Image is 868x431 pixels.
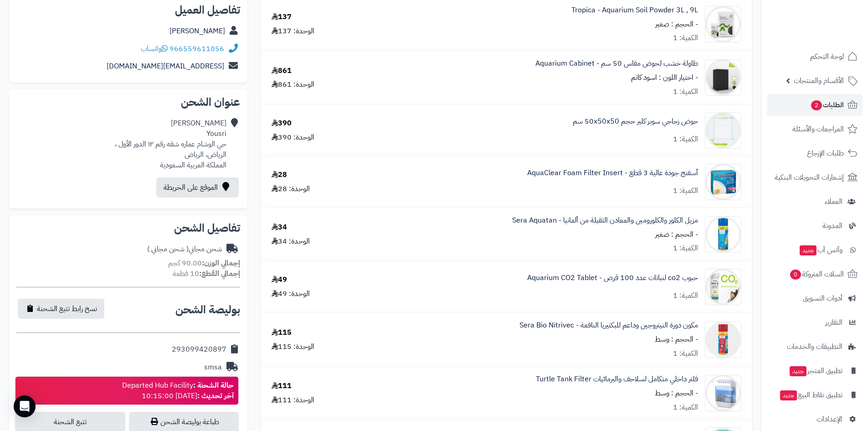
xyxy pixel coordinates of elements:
[156,177,239,197] a: الموقع على الخريطة
[272,170,287,180] div: 28
[655,388,698,399] small: - الحجم : وسط
[193,380,234,391] strong: حالة الشحنة :
[141,43,168,54] a: واتساب
[272,66,292,76] div: 861
[767,263,863,285] a: السلات المتروكة0
[272,236,310,247] div: الوحدة: 34
[655,229,698,240] small: - الحجم : صغير
[790,270,801,280] span: 0
[705,164,741,200] img: 1657665138-A1394_AQ_Foa3pck_CA-90x90.jpg
[204,362,222,373] div: smsa
[512,215,698,226] a: مزيل الكلور والكلورومين والمعادن الثقيلة من ألمانيا - Sera Aquatan
[527,168,698,178] a: أسفنج جودة عالية 3 قطع - AquaClear Foam Filter Insert
[800,245,817,255] span: جديد
[673,348,698,359] div: الكمية: 1
[803,292,842,305] span: أدوات التسويق
[822,219,842,232] span: المدونة
[767,336,863,358] a: التطبيقات والخدمات
[18,299,104,319] button: نسخ رابط تتبع الشحنة
[115,118,226,170] div: [PERSON_NAME] Yousri حي الوشام عماره شقه رقم ١٢ الدور الأول ، الرياض، الرياض المملكة العربية السع...
[673,402,698,413] div: الكمية: 1
[807,147,844,160] span: طلبات الإرجاع
[806,26,859,45] img: logo-2.png
[272,12,292,22] div: 137
[767,166,863,188] a: إشعارات التحويلات البنكية
[536,374,698,384] a: فلتر داخلي متكامل لسلاحف والبرمائيات Turtle Tank Filter
[573,116,698,127] a: حوض زجاجي سوبر كلير حجم 50x50x50 سم
[799,244,842,256] span: وآتس آب
[527,273,698,283] a: حبوب co2 لنباتات عدد 100 قرص - Aquarium CO2 Tablet
[272,289,310,299] div: الوحدة: 49
[37,303,97,314] span: نسخ رابط تتبع الشحنة
[673,291,698,301] div: الكمية: 1
[825,316,842,329] span: التقارير
[272,132,314,143] div: الوحدة: 390
[767,287,863,309] a: أدوات التسويق
[272,342,314,352] div: الوحدة: 115
[673,33,698,43] div: الكمية: 1
[817,413,842,426] span: الإعدادات
[147,244,222,254] div: شحن مجاني
[16,97,240,108] h2: عنوان الشحن
[655,19,698,30] small: - الحجم : صغير
[169,43,224,54] a: 966559611056
[767,408,863,430] a: الإعدادات
[272,184,310,194] div: الوحدة: 28
[792,123,844,135] span: المراجعات والأسئلة
[16,223,240,234] h2: تفاصيل الشحن
[789,268,844,280] span: السلات المتروكة
[810,99,844,111] span: الطلبات
[825,195,842,208] span: العملاء
[673,134,698,145] div: الكمية: 1
[705,216,741,253] img: 1712207972-61ET8A3q5vL._AC_SL1500_-90x90.jpg
[767,142,863,164] a: طلبات الإرجاع
[272,327,292,338] div: 115
[16,5,240,16] h2: تفاصيل العميل
[272,275,287,285] div: 49
[775,171,844,184] span: إشعارات التحويلات البنكية
[199,268,240,279] strong: إجمالي القطع:
[705,322,741,358] img: 1712262455-8887-03750_-int-_sera-bio-nitrivec-250-ml_top-90x90.png
[810,50,844,63] span: لوحة التحكم
[147,244,189,254] span: ( شحن مجاني )
[705,112,741,149] img: 1638561414-50x50x50cm-90x90.jpg
[272,381,292,391] div: 111
[175,304,240,315] h2: بوليصة الشحن
[779,389,842,401] span: تطبيق نقاط البيع
[705,269,741,305] img: 1682045928-ydHyuAClDUT0LLC58qlvafYBroCYZTIZPOJbCqmJ8WT-90x90.jpg
[673,243,698,254] div: الكمية: 1
[631,72,698,83] small: - اختيار اللون : اسود كاتم
[767,239,863,261] a: وآتس آبجديد
[705,59,741,96] img: 1634259549-50%E2%80%94Pngtrede%E2%80%94greden-hand-drawn-arrow-sd-Recodvered-90x90.jpg
[767,191,863,213] a: العملاء
[535,58,698,69] a: طاولة خشب لحوض مقاس 50 سم - Aquarium Cabinet
[790,366,806,376] span: جديد
[519,320,698,331] a: مكون دورة النيتروجين وداعم للبكتيريا النافعة - Sera Bio Nitrivec
[272,118,292,129] div: 390
[272,395,314,405] div: الوحدة: 111
[272,26,314,36] div: الوحدة: 137
[767,360,863,382] a: تطبيق المتجرجديد
[655,334,698,345] small: - الحجم : وسط
[172,344,226,355] div: 293099420897
[794,74,844,87] span: الأقسام والمنتجات
[780,390,797,400] span: جديد
[168,258,240,269] small: 90.00 كجم
[14,395,36,417] div: Open Intercom Messenger
[789,364,842,377] span: تطبيق المتجر
[767,312,863,333] a: التقارير
[107,61,224,72] a: [EMAIL_ADDRESS][DOMAIN_NAME]
[767,46,863,68] a: لوحة التحكم
[767,215,863,237] a: المدونة
[767,384,863,406] a: تطبيق نقاط البيعجديد
[787,340,842,353] span: التطبيقات والخدمات
[169,26,225,36] a: [PERSON_NAME]
[202,258,240,269] strong: إجمالي الوزن:
[571,5,698,16] a: Tropica - Aquarium Soil Powder 3L , 9L
[122,380,234,401] div: Departed Hub Facility [DATE] 10:15:00
[673,186,698,196] div: الكمية: 1
[173,268,240,279] small: 10 قطعة
[197,390,234,401] strong: آخر تحديث :
[767,118,863,140] a: المراجعات والأسئلة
